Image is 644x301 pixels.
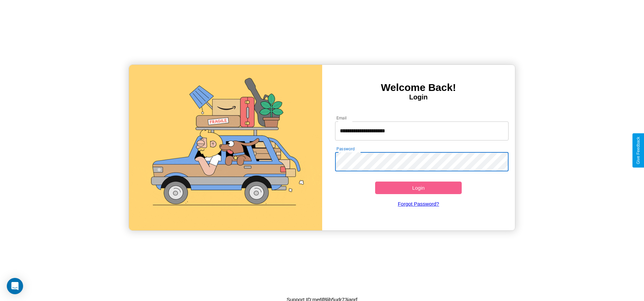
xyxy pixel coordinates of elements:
[7,278,23,294] div: Open Intercom Messenger
[322,82,515,93] h3: Welcome Back!
[636,137,641,164] div: Give Feedback
[322,93,515,101] h4: Login
[332,194,505,213] a: Forgot Password?
[375,182,462,194] button: Login
[336,146,354,152] label: Password
[336,115,347,121] label: Email
[129,65,322,230] img: gif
